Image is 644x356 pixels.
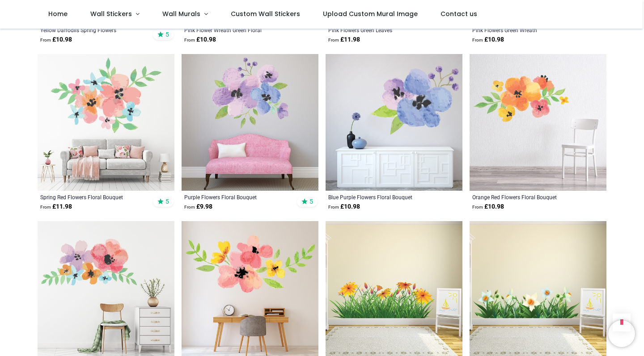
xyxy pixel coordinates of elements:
[328,205,339,209] span: From
[48,9,68,18] span: Home
[472,26,577,34] a: Pink Flowers Green Wreath
[184,202,212,211] strong: £ 9.98
[38,54,174,191] img: Spring Red Flowers Floral Bouquet Wall Sticker
[184,193,289,201] a: Purple Flowers Floral Bouquet
[162,9,200,18] span: Wall Murals
[184,38,195,42] span: From
[184,26,289,34] a: Pink Flower Wreath Green Floral
[40,38,51,42] span: From
[309,197,313,205] span: 5
[328,26,433,34] a: Pink Flowers Green Leaves
[328,193,433,201] a: Blue Purple Flowers Floral Bouquet
[182,54,318,191] img: Purple Flowers Floral Bouquet Wall Sticker
[231,9,300,18] span: Custom Wall Stickers
[328,38,339,42] span: From
[472,205,483,209] span: From
[472,193,577,201] a: Orange Red Flowers Floral Bouquet
[328,202,360,211] strong: £ 10.98
[40,26,145,34] a: Yellow Daffodils Spring Flowers
[184,35,216,44] strong: £ 10.98
[470,54,606,191] img: Orange Red Flowers Floral Bouquet Wall Sticker
[40,193,145,201] a: Spring Red Flowers Floral Bouquet
[184,205,195,209] span: From
[323,9,418,18] span: Upload Custom Mural Image
[40,202,72,211] strong: £ 11.98
[40,35,72,44] strong: £ 10.98
[472,38,483,42] span: From
[441,9,477,18] span: Contact us
[608,320,635,347] iframe: Brevo live chat
[40,205,51,209] span: From
[472,35,504,44] strong: £ 10.98
[472,202,504,211] strong: £ 10.98
[328,35,360,44] strong: £ 11.98
[165,30,169,38] span: 5
[165,197,169,205] span: 5
[326,54,462,191] img: Blue Purple Flowers Floral Bouquet Wall Sticker
[90,9,132,18] span: Wall Stickers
